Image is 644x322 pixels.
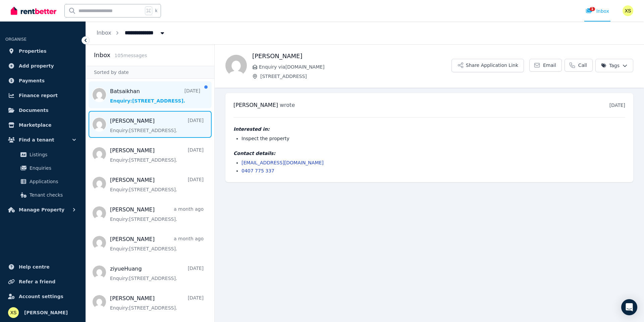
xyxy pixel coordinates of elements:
a: Payments [5,74,80,87]
div: Open Intercom Messenger [621,299,637,315]
a: Tenant checks [8,188,77,202]
a: Properties [5,44,80,58]
span: Email [543,62,556,69]
span: Marketplace [19,121,51,129]
span: Tenant checks [30,191,75,199]
span: Properties [19,47,47,55]
time: [DATE] [609,103,625,108]
a: [PERSON_NAME][DATE]Enquiry:[STREET_ADDRESS]. [110,176,204,193]
span: k [155,8,157,13]
a: [PERSON_NAME][DATE]Enquiry:[STREET_ADDRESS]. [110,294,204,311]
li: Inspect the property [241,135,625,142]
a: Marketplace [5,118,80,132]
span: [PERSON_NAME] [233,102,278,108]
button: Find a tenant [5,133,80,147]
h2: Inbox [94,50,110,60]
span: [PERSON_NAME] [24,309,68,317]
span: ORGANISE [5,37,26,42]
a: Applications [8,175,77,188]
a: Documents [5,104,80,117]
h1: [PERSON_NAME] [252,51,451,61]
a: Listings [8,148,77,161]
span: wrote [280,102,295,108]
a: 0407 775 337 [241,168,274,173]
span: [STREET_ADDRESS] [260,73,451,80]
span: Tags [601,62,620,69]
span: 1 [590,7,595,11]
a: Help centre [5,260,80,274]
span: Refer a friend [19,278,55,286]
span: Call [578,62,587,69]
span: Documents [19,106,49,114]
a: Add property [5,59,80,73]
img: Janine Baingan [225,55,247,76]
a: [PERSON_NAME][DATE]Enquiry:[STREET_ADDRESS]. [110,117,204,134]
button: Manage Property [5,203,80,216]
span: Listings [30,151,75,159]
h4: Interested in: [233,126,625,132]
span: Finance report [19,91,58,99]
span: Enquiry via [DOMAIN_NAME] [259,64,451,70]
a: Refer a friend [5,275,80,288]
img: RentBetter [11,6,56,16]
a: Email [529,59,562,72]
img: Xanthe Sinclair [8,307,19,318]
span: Help centre [19,263,50,271]
a: Batsaikhan[DATE]Enquiry:[STREET_ADDRESS]. [110,87,200,104]
a: [PERSON_NAME][DATE]Enquiry:[STREET_ADDRESS]. [110,147,204,163]
a: Call [565,59,593,72]
h4: Contact details: [233,150,625,157]
span: Add property [19,62,54,70]
a: Enquiries [8,161,77,175]
a: ziyueHuang[DATE]Enquiry:[STREET_ADDRESS]. [110,265,204,282]
a: Finance report [5,89,80,102]
span: Applications [30,177,75,186]
span: 105 message s [114,53,147,58]
span: Enquiries [30,164,75,172]
a: [EMAIL_ADDRESS][DOMAIN_NAME] [241,160,324,165]
span: Manage Property [19,206,64,214]
a: Account settings [5,290,80,303]
span: Payments [19,77,45,85]
div: Sorted by date [86,66,214,79]
div: Inbox [586,8,609,14]
button: Share Application Link [451,59,524,72]
button: Tags [595,59,633,72]
a: [PERSON_NAME]a month agoEnquiry:[STREET_ADDRESS]. [110,206,204,223]
nav: Breadcrumb [86,22,176,44]
span: Find a tenant [19,136,54,144]
a: [PERSON_NAME]a month agoEnquiry:[STREET_ADDRESS]. [110,235,204,252]
span: Account settings [19,292,63,300]
img: Xanthe Sinclair [623,5,633,16]
a: Inbox [97,30,111,36]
